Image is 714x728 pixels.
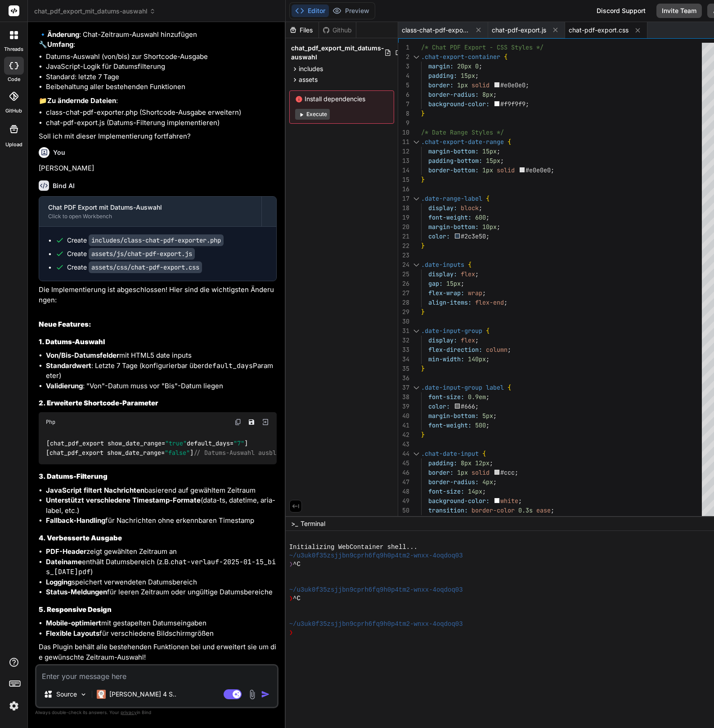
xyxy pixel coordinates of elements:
span: margin-bottom: [428,412,479,420]
span: #ccc [500,468,515,476]
span: ; [497,223,500,231]
span: "false" [165,449,190,457]
span: } [421,308,425,316]
div: 5 [398,81,409,90]
span: ; [461,279,464,288]
span: 15px [461,72,475,80]
div: 43 [398,440,409,449]
label: threads [4,45,23,53]
div: 47 [398,477,409,487]
div: Create [67,236,224,245]
span: { [486,194,489,202]
button: Preview [329,4,373,17]
div: Discord Support [591,4,651,18]
div: 42 [398,430,409,440]
h6: You [53,148,65,157]
div: 10 [398,128,409,137]
span: /* Chat PDF Export - CSS Styles */ [421,43,543,51]
code: includes/class-chat-pdf-exporter.php [89,234,224,246]
span: } [421,364,425,373]
span: Install dependencies [295,94,388,103]
label: GitHub [5,107,22,115]
li: : "Von"-Datum muss vor "Bis"-Datum liegen [46,381,277,391]
span: padding: [428,459,457,467]
span: solid [472,468,489,476]
strong: 5. Responsive Design [39,605,112,614]
strong: 1. Datums-Auswahl [39,337,105,346]
li: mit HTML5 date inputs [46,351,277,361]
p: [PERSON_NAME] [39,163,277,174]
span: ; [475,336,479,344]
button: Execute [295,109,330,120]
div: Github [319,26,356,35]
div: 44 [398,449,409,458]
img: settings [6,698,22,714]
span: 4px [482,478,493,486]
h6: Bind AI [53,181,75,190]
div: 51 [398,515,409,525]
div: 19 [398,213,409,222]
div: 15 [398,175,409,184]
span: ; [525,100,529,108]
span: 600 [475,213,486,221]
p: Die Implementierung ist abgeschlossen! Hier sind die wichtigsten Änderungen: [39,285,277,305]
span: .chat-date-input [421,449,479,458]
span: color: [428,402,450,410]
strong: 2. Erweiterte Shortcode-Parameter [39,399,158,407]
strong: Validierung [46,382,83,390]
div: 17 [398,194,409,203]
p: [PERSON_NAME] 4 S.. [109,690,176,699]
span: >_ [291,519,298,528]
span: } [421,516,425,524]
div: 4 [398,71,409,81]
span: margin: [428,62,454,70]
strong: Umfang [47,40,73,49]
div: Chat PDF Export mit Datums-Auswahl [48,203,252,212]
span: chat-pdf-export.css [569,26,629,35]
li: JavaScript-Logik für Datumsfilterung [46,62,277,72]
span: ; [493,90,497,99]
span: Initializing WebContainer shell... [289,543,418,552]
li: (data-ts, datetime, aria-label, etc.) [46,495,277,516]
div: 28 [398,298,409,307]
div: 3 [398,62,409,71]
div: 31 [398,326,409,336]
li: für leeren Zeitraum oder ungültige Datumsbereiche [46,587,277,598]
div: 22 [398,241,409,251]
span: margin-bottom: [428,223,479,231]
div: 39 [398,402,409,411]
div: 20 [398,222,409,232]
strong: JavaScript filtert Nachrichten [46,486,144,494]
li: mit gestapelten Datumseingaben [46,618,277,629]
span: 8px [461,459,472,467]
div: 29 [398,307,409,317]
span: label [486,383,504,391]
span: ; [479,204,482,212]
strong: Zu ändernde Dateien [47,96,116,105]
strong: Mobile-optimiert [46,619,101,627]
span: .chat-export-date-range [421,138,504,146]
p: 🔹 : Chat-Zeitraum-Auswahl hinzufügen 🔧 : [39,30,277,50]
span: background-color: [428,497,489,505]
span: color: [428,232,450,240]
div: Click to collapse the range. [410,260,422,270]
code: [chat_pdf_export show_date_range= default_days= ] [chat_pdf_export show_date_range= ] [chat_pdf_e... [46,439,529,457]
span: display: [428,336,457,344]
div: 40 [398,411,409,421]
div: 26 [398,279,409,288]
span: ; [551,166,554,174]
code: chat-verlauf-2025-01-15_bis_[DATE]pdf [46,557,276,577]
li: Standard: letzte 7 Tage [46,72,277,82]
div: 50 [398,506,409,515]
img: Claude 4 Sonnet [97,690,106,699]
span: } [421,109,425,117]
span: #e0e0e0 [525,166,551,174]
span: font-weight: [428,421,472,429]
span: 1px [457,468,468,476]
p: Always double-check its answers. Your in Bind [35,708,278,717]
span: 5px [482,412,493,420]
div: 48 [398,487,409,496]
span: ~/u3uk0f35zsjjbn9cprh6fq9h0p4tm2-wnxx-4oqdoq03 [289,620,463,629]
strong: PDF-Header [46,547,86,556]
li: speichert verwendeten Datumsbereich [46,577,277,588]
